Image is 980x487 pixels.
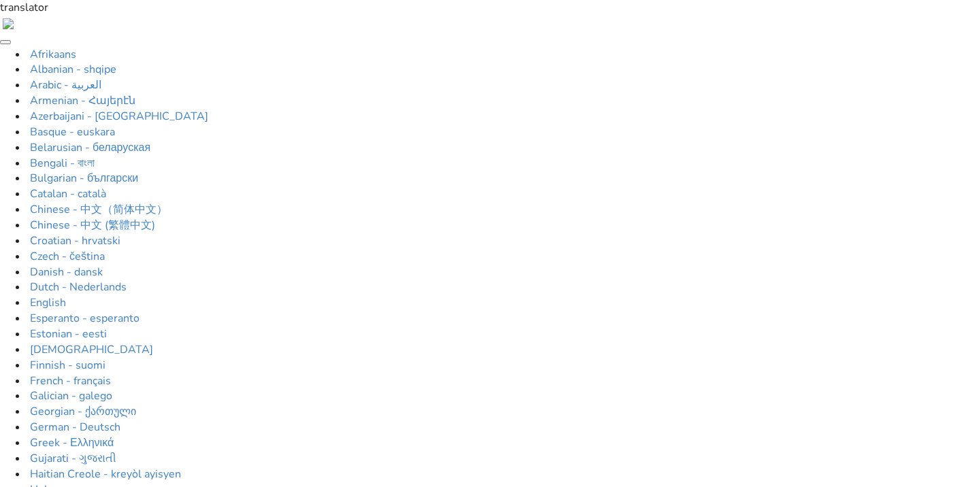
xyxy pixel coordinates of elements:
[3,18,14,29] img: right-arrow.png
[30,202,167,217] a: Chinese - 中文（简体中文）
[30,420,120,435] a: German - Deutsch
[30,280,127,295] a: Dutch - Nederlands
[30,186,106,201] a: Catalan - català
[30,47,76,62] a: Afrikaans
[30,388,112,403] a: Galician - galego
[30,93,135,108] a: Armenian - Հայերէն
[30,295,66,310] a: English
[30,467,181,482] a: Haitian Creole - kreyòl ayisyen
[30,78,101,93] a: Arabic - ‎‫العربية‬‎
[30,109,208,124] a: Azerbaijani - [GEOGRAPHIC_DATA]
[30,451,116,466] a: Gujarati - ગુજરાતી
[30,373,111,388] a: French - français
[30,249,105,264] a: Czech - čeština
[30,342,153,357] a: [DEMOGRAPHIC_DATA]
[30,140,150,155] a: Belarusian - беларуская
[30,62,116,77] a: Albanian - shqipe
[30,233,120,248] a: Croatian - hrvatski
[30,265,103,280] a: Danish - dansk
[30,156,95,171] a: Bengali - বাংলা
[30,404,136,419] a: Georgian - ქართული
[30,311,140,326] a: Esperanto - esperanto
[30,124,115,139] a: Basque - euskara
[30,171,138,186] a: Bulgarian - български
[30,358,105,373] a: Finnish - suomi
[30,435,114,450] a: Greek - Ελληνικά
[30,218,155,233] a: Chinese - 中文 (繁體中文)
[30,326,107,341] a: Estonian - eesti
